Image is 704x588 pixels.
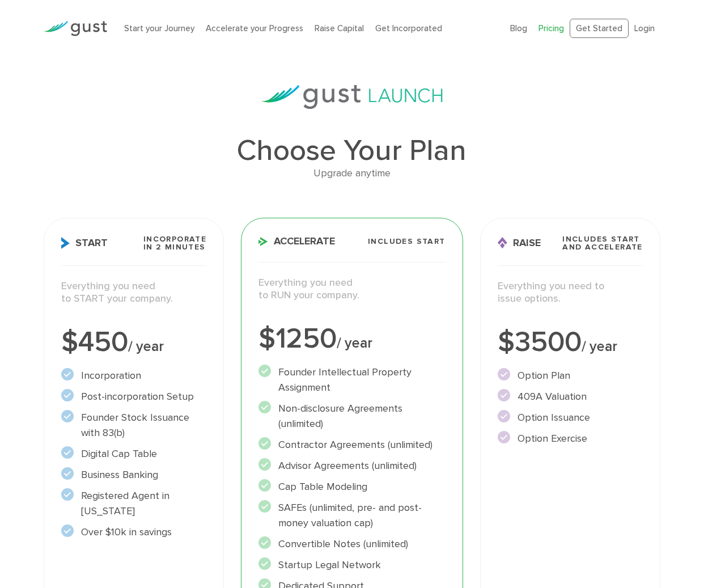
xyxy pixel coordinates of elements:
li: Option Issuance [498,410,643,425]
li: Business Banking [61,467,206,483]
a: Pricing [538,23,564,33]
a: Blog [510,23,527,33]
span: Incorporate in 2 Minutes [143,235,206,251]
span: Includes START and ACCELERATE [562,235,643,251]
li: SAFEs (unlimited, pre- and post-money valuation cap) [258,500,445,531]
span: / year [337,335,372,352]
div: $450 [61,328,206,357]
a: Accelerate your Progress [206,23,303,33]
span: Includes START [368,238,446,246]
li: Cap Table Modeling [258,479,445,494]
img: Raise Icon [498,237,507,249]
p: Everything you need to issue options. [498,280,643,306]
span: Start [61,237,108,249]
li: Startup Legal Network [258,557,445,573]
li: Advisor Agreements (unlimited) [258,458,445,473]
li: Contractor Agreements (unlimited) [258,437,445,452]
span: / year [582,338,617,355]
img: Start Icon X2 [61,237,70,249]
li: Over $10k in savings [61,524,206,540]
span: Raise [498,237,541,249]
div: Upgrade anytime [44,166,660,182]
li: Option Exercise [498,431,643,446]
a: Get Incorporated [375,23,442,33]
img: Gust Logo [44,21,107,36]
div: $3500 [498,328,643,357]
li: Option Plan [498,368,643,383]
img: gust-launch-logos.svg [261,85,443,109]
a: Start your Journey [124,23,194,33]
li: 409A Valuation [498,389,643,404]
li: Post-incorporation Setup [61,389,206,404]
p: Everything you need to RUN your company. [258,277,445,302]
p: Everything you need to START your company. [61,280,206,306]
a: Login [634,23,655,33]
li: Non-disclosure Agreements (unlimited) [258,401,445,432]
li: Founder Stock Issuance with 83(b) [61,410,206,441]
span: / year [128,338,164,355]
span: Accelerate [258,236,335,247]
li: Digital Cap Table [61,446,206,462]
a: Get Started [570,19,629,39]
div: $1250 [258,325,445,353]
h1: Choose Your Plan [44,136,660,166]
li: Incorporation [61,368,206,383]
img: Accelerate Icon [258,237,268,246]
a: Raise Capital [315,23,364,33]
li: Convertible Notes (unlimited) [258,536,445,552]
li: Registered Agent in [US_STATE] [61,488,206,519]
li: Founder Intellectual Property Assignment [258,365,445,395]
